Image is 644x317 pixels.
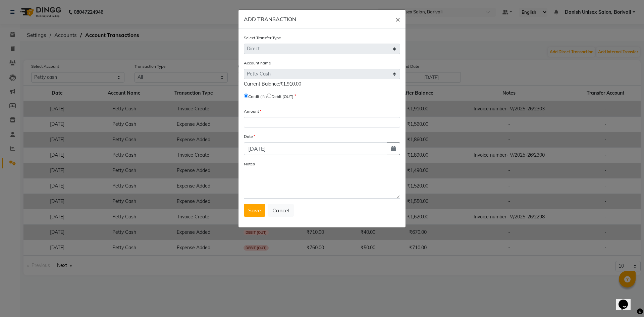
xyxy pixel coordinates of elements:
[395,14,400,24] span: ×
[244,60,271,66] label: Account name
[390,10,406,29] button: Close
[244,134,255,140] label: Date
[271,94,293,100] label: Debit (OUT)
[248,94,267,100] label: Credit (IN)
[248,207,261,214] span: Save
[616,290,637,310] iframe: chat widget
[244,15,296,23] h6: ADD TRANSACTION
[268,204,294,217] button: Cancel
[244,108,261,114] label: Amount
[244,204,265,217] button: Save
[244,161,255,167] label: Notes
[244,35,281,41] label: Select Transfer Type
[244,81,301,87] span: Current Balance:₹1,910.00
